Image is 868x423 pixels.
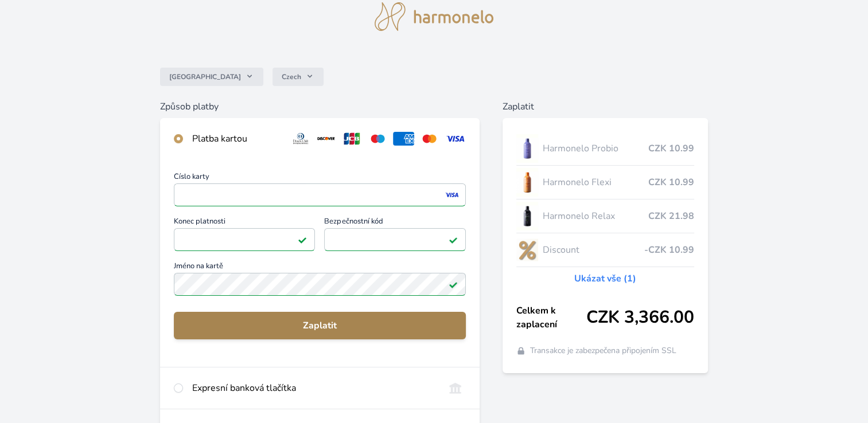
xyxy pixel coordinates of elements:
[543,243,644,257] span: Discount
[160,100,480,113] h6: Způsob platby
[324,218,466,228] span: Bezpečnostní kód
[648,175,694,189] span: CZK 10.99
[449,235,458,244] img: Platné pole
[445,132,466,146] img: visa.svg
[160,68,263,86] button: [GEOGRAPHIC_DATA]
[341,132,363,146] img: jcb.svg
[174,173,466,183] span: Číslo karty
[174,263,466,273] span: Jméno na kartě
[530,345,676,357] span: Transakce je zabezpečena připojením SSL
[179,232,310,248] iframe: Iframe pro datum vypršení platnosti
[445,381,466,395] img: onlineBanking_CZ.svg
[174,273,466,296] input: Jméno na kartěPlatné pole
[449,280,458,289] img: Platné pole
[316,132,337,146] img: discover.svg
[516,304,586,331] span: Celkem k zaplacení
[375,2,494,31] img: logo.svg
[543,175,648,189] span: Harmonelo Flexi
[444,190,460,200] img: visa
[367,132,388,146] img: maestro.svg
[174,218,316,228] span: Konec platnosti
[419,132,440,146] img: mc.svg
[329,232,461,248] iframe: Iframe pro bezpečnostní kód
[516,168,538,197] img: CLEAN_FLEXI_se_stinem_x-hi_(1)-lo.jpg
[290,132,312,146] img: diners.svg
[543,142,648,155] span: Harmonelo Probio
[574,272,636,285] a: Ukázat vše (1)
[192,132,281,146] div: Platba kartou
[179,187,461,203] iframe: Iframe pro číslo karty
[648,142,694,155] span: CZK 10.99
[543,209,648,223] span: Harmonelo Relax
[516,236,538,264] img: discount-lo.png
[503,100,708,113] h6: Zaplatit
[174,312,466,339] button: Zaplatit
[192,381,435,395] div: Expresní banková tlačítka
[516,202,538,230] img: CLEAN_RELAX_se_stinem_x-lo.jpg
[648,209,694,223] span: CZK 21.98
[183,319,457,332] span: Zaplatit
[516,134,538,163] img: CLEAN_PROBIO_se_stinem_x-lo.jpg
[169,72,241,81] span: [GEOGRAPHIC_DATA]
[393,132,414,146] img: amex.svg
[273,68,324,86] button: Czech
[282,72,301,81] span: Czech
[644,243,694,257] span: -CZK 10.99
[298,235,307,244] img: Platné pole
[586,307,694,328] span: CZK 3,366.00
